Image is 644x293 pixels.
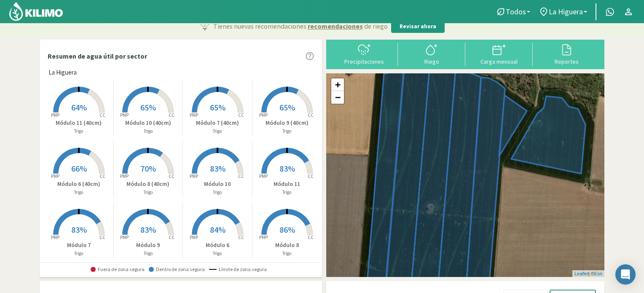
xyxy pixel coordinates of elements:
tspan: CC [238,112,244,118]
span: 70% [140,163,156,174]
button: Carga mensual [465,43,533,65]
tspan: CC [308,234,314,240]
span: 65% [210,102,225,113]
tspan: PMP [120,173,129,179]
p: Trigo [114,250,183,257]
p: Módulo 9 [114,241,183,250]
p: Trigo [252,128,322,135]
p: Trigo [44,250,113,257]
tspan: CC [308,173,314,179]
tspan: CC [308,112,314,118]
tspan: CC [238,234,244,240]
a: Zoom out [331,91,344,104]
tspan: PMP [259,173,268,179]
span: 64% [71,102,87,113]
div: Precipitaciones [333,59,395,65]
p: Trigo [183,250,252,257]
span: 65% [279,102,295,113]
div: Reportes [535,59,598,65]
tspan: PMP [51,112,59,118]
tspan: PMP [120,234,129,240]
p: Tienes nuevas recomendaciones [213,21,388,31]
a: Zoom in [331,78,344,91]
span: 83% [140,224,156,235]
tspan: PMP [190,112,198,118]
tspan: PMP [120,112,129,118]
button: Revisar ahora [391,20,445,33]
span: 65% [140,102,156,113]
tspan: CC [99,112,105,118]
tspan: PMP [51,234,59,240]
p: Módulo 7 (40cm) [183,118,252,127]
span: Fuera de zona segura [91,266,145,272]
tspan: CC [169,112,175,118]
p: Revisar ahora [400,22,436,31]
div: | © [572,270,604,277]
div: Open Intercom Messenger [615,264,636,285]
tspan: PMP [259,112,268,118]
a: Leaflet [574,271,588,276]
div: Carga mensual [468,59,530,65]
tspan: CC [169,234,175,240]
p: Módulo 10 (40cm) [114,118,183,127]
tspan: PMP [190,234,198,240]
tspan: CC [99,173,105,179]
p: Módulo 9 (40cm) [252,118,322,127]
span: La Higuera [48,68,77,78]
img: Kilimo [8,1,64,22]
span: La Higuera [549,7,583,16]
span: 86% [279,224,295,235]
span: 84% [210,224,225,235]
button: Precipitaciones [330,43,398,65]
p: Trigo [252,250,322,257]
button: Riego [398,43,465,65]
button: Reportes [533,43,600,65]
span: 83% [210,163,225,174]
tspan: CC [99,234,105,240]
p: Módulo 6 (40cm) [44,180,113,188]
span: Dentro de zona segura [149,266,205,272]
p: Módulo 11 [252,180,322,188]
span: Todos [506,7,526,16]
div: Riego [400,59,463,65]
p: Trigo [44,189,113,196]
p: Trigo [114,189,183,196]
p: Trigo [44,128,113,135]
p: Módulo 7 [44,241,113,250]
a: Esri [594,271,602,276]
p: Trigo [114,128,183,135]
tspan: CC [238,173,244,179]
p: Módulo 11 (40cm) [44,118,113,127]
p: Resumen de agua útil por sector [48,51,147,61]
p: Trigo [183,189,252,196]
span: 66% [71,163,87,174]
span: recomendaciones [308,21,363,31]
tspan: PMP [259,234,268,240]
tspan: CC [169,173,175,179]
p: Trigo [252,189,322,196]
tspan: PMP [51,173,59,179]
p: Módulo 6 [183,241,252,250]
p: Módulo 8 (40cm) [114,180,183,188]
span: de riego [364,21,388,31]
p: Módulo 8 [252,241,322,250]
span: 83% [279,163,295,174]
p: Módulo 10 [183,180,252,188]
span: Límite de zona segura [209,266,267,272]
tspan: PMP [190,173,198,179]
span: 83% [71,224,87,235]
p: Trigo [183,128,252,135]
